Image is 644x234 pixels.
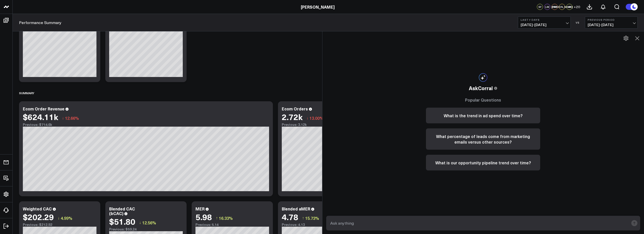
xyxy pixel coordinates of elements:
[282,123,528,127] div: Previous: 3.12k
[282,223,355,227] div: Previous: 4.13
[426,97,540,103] h3: Popular Questions
[219,215,233,221] span: 16.33%
[23,106,64,111] div: Ecom Order Revenue
[588,23,635,27] span: [DATE] - [DATE]
[195,206,205,211] div: MER
[23,212,54,221] div: $202.29
[61,215,72,221] span: 4.99%
[574,4,580,10] button: +20
[305,215,319,221] span: 15.73%
[426,128,540,150] button: What percentage of leads come from marketing emails versus other sources?
[282,206,310,211] div: Blended aMER
[23,206,52,211] div: Weighted CAC
[62,115,64,121] span: ↓
[521,18,568,21] b: Last 7 Days
[19,20,61,25] a: Performance Summary
[23,223,96,227] div: Previous: $212.92
[566,4,572,10] div: JB
[282,106,308,111] div: Ecom Orders
[588,18,635,21] b: Previous Period
[282,112,303,121] div: 2.72k
[282,212,298,221] div: 4.78
[19,87,34,99] div: Summary
[139,219,141,226] span: ↓
[469,84,493,92] span: AskCorral
[537,4,543,10] div: SF
[585,16,638,29] button: Previous Period[DATE]-[DATE]
[301,4,335,10] a: [PERSON_NAME]
[23,112,58,121] div: $624.11k
[309,115,323,121] span: 13.00%
[426,108,540,123] button: What is the trend in ad spend over time?
[109,206,135,216] div: Blended CAC (bCAC)
[216,215,218,221] span: ↑
[306,115,308,121] span: ↓
[544,4,550,10] div: LM
[58,215,60,221] span: ↓
[195,223,269,227] div: Previous: 5.14
[552,4,558,10] div: DM
[109,227,183,231] div: Previous: $59.24
[518,16,571,29] button: Last 7 Days[DATE]-[DATE]
[426,155,540,170] button: What is our opportunity pipeline trend over time?
[521,23,568,27] span: [DATE] - [DATE]
[559,4,565,10] div: [PERSON_NAME]
[574,5,580,9] span: + 20
[302,215,304,221] span: ↑
[329,219,629,228] input: Ask anything
[109,217,135,226] div: $51.80
[23,123,269,127] div: Previous: $714.6k
[142,220,156,225] span: 12.56%
[573,21,582,24] div: VS
[65,115,79,121] span: 12.66%
[195,212,212,221] div: 5.98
